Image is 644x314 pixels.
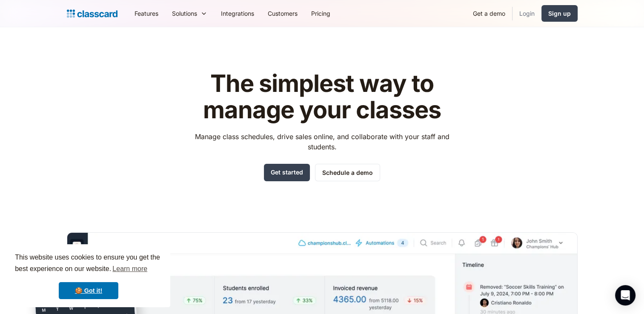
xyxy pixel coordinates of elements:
[187,71,457,123] h1: The simplest way to manage your classes
[165,4,214,23] div: Solutions
[111,263,149,275] a: learn more about cookies
[615,285,635,305] div: Open Intercom Messenger
[15,252,162,275] span: This website uses cookies to ensure you get the best experience on our website.
[7,244,170,307] div: cookieconsent
[466,4,512,23] a: Get a demo
[264,164,310,181] a: Get started
[187,131,457,152] p: Manage class schedules, drive sales online, and collaborate with your staff and students.
[214,4,261,23] a: Integrations
[172,9,197,18] div: Solutions
[59,282,118,299] a: dismiss cookie message
[512,4,541,23] a: Login
[315,164,380,181] a: Schedule a demo
[67,8,117,20] a: home
[304,4,337,23] a: Pricing
[541,5,578,22] a: Sign up
[548,9,571,18] div: Sign up
[128,4,165,23] a: Features
[261,4,304,23] a: Customers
